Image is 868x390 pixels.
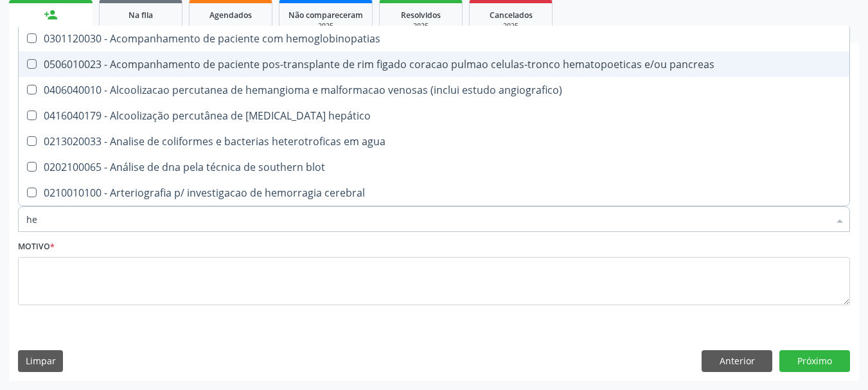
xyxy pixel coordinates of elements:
[779,350,850,372] button: Próximo
[288,10,363,21] span: Não compareceram
[288,21,363,31] div: 2025
[490,10,533,21] span: Cancelados
[128,10,153,21] span: Na fila
[401,10,441,21] span: Resolvidos
[18,237,55,257] label: Motivo
[389,21,453,31] div: 2025
[44,8,58,22] div: person_add
[26,206,829,232] input: Buscar por procedimentos
[209,10,252,21] span: Agendados
[479,21,543,31] div: 2025
[18,25,84,35] div: Nova marcação
[702,350,772,372] button: Anterior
